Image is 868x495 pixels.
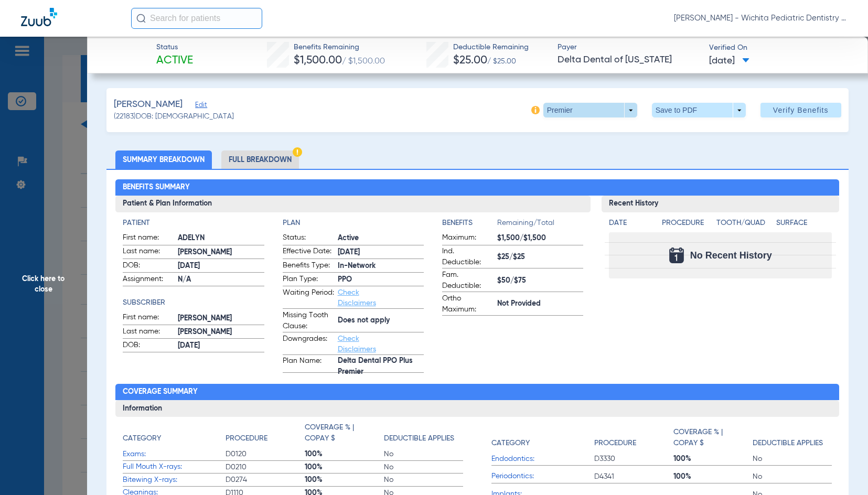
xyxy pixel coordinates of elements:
[558,42,700,53] span: Payer
[753,454,832,464] span: No
[123,340,174,352] span: DOB:
[115,179,839,196] h2: Benefits Summary
[594,438,636,449] h4: Procedure
[760,103,841,117] button: Verify Benefits
[776,218,832,232] app-breakdown-title: Surface
[123,274,174,286] span: Assignment:
[338,233,424,244] span: Active
[123,326,174,339] span: Last name:
[178,261,264,272] span: [DATE]
[123,260,174,273] span: DOB:
[283,287,334,308] span: Waiting Period:
[338,247,424,258] span: [DATE]
[226,422,305,448] app-breakdown-title: Procedure
[338,289,376,307] a: Check Disclaimers
[543,103,637,117] button: Premier
[283,310,334,332] span: Missing Tooth Clause:
[673,427,747,449] h4: Coverage % | Copay $
[384,422,463,448] app-breakdown-title: Deductible Applies
[716,218,773,229] h4: Tooth/Quad
[123,449,226,460] span: Exams:
[384,433,454,444] h4: Deductible Applies
[652,103,746,117] button: Save to PDF
[283,274,334,286] span: Plan Type:
[776,218,832,229] h4: Surface
[753,471,832,482] span: No
[531,106,540,114] img: info-icon
[221,150,299,169] li: Full Breakdown
[338,274,424,285] span: PPO
[338,261,424,272] span: In-Network
[283,356,334,372] span: Plan Name:
[123,232,174,245] span: First name:
[816,445,868,495] div: Chat Widget
[453,42,529,53] span: Deductible Remaining
[156,53,193,68] span: Active
[305,475,384,485] span: 100%
[283,260,334,273] span: Benefits Type:
[716,218,773,232] app-breakdown-title: Tooth/Quad
[283,333,334,354] span: Downgrades:
[384,475,463,485] span: No
[283,232,334,245] span: Status:
[497,233,583,244] span: $1,500/$1,500
[558,53,700,67] span: Delta Dental of [US_STATE]
[123,246,174,259] span: Last name:
[283,218,424,229] h4: Plan
[123,433,161,444] h4: Category
[609,218,653,232] app-breakdown-title: Date
[305,422,384,448] app-breakdown-title: Coverage % | Copay $
[115,196,591,212] h3: Patient & Plan Information
[114,111,234,122] span: (22183) DOB: [DEMOGRAPHIC_DATA]
[384,449,463,459] span: No
[305,422,378,444] h4: Coverage % | Copay $
[115,150,212,169] li: Summary Breakdown
[226,462,305,472] span: D0210
[294,42,385,53] span: Benefits Remaining
[602,196,839,212] h3: Recent History
[453,55,487,66] span: $25.00
[226,449,305,459] span: D0120
[497,298,583,309] span: Not Provided
[195,101,205,111] span: Edit
[594,422,673,453] app-breakdown-title: Procedure
[709,42,851,53] span: Verified On
[673,454,753,464] span: 100%
[226,433,267,444] h4: Procedure
[123,297,264,308] app-breakdown-title: Subscriber
[497,252,583,263] span: $25/$25
[491,471,594,482] span: Periodontics:
[178,340,264,351] span: [DATE]
[123,312,174,325] span: First name:
[442,232,494,245] span: Maximum:
[594,471,673,482] span: D4341
[178,313,264,324] span: [PERSON_NAME]
[123,218,264,229] app-breakdown-title: Patient
[491,454,594,465] span: Endodontics:
[136,14,146,23] img: Search Icon
[338,315,424,326] span: Does not apply
[497,275,583,286] span: $50/$75
[487,58,516,65] span: / $25.00
[673,422,753,453] app-breakdown-title: Coverage % | Copay $
[21,8,57,26] img: Zuub Logo
[690,250,772,261] span: No Recent History
[115,400,839,417] h3: Information
[442,218,497,232] app-breakdown-title: Benefits
[305,462,384,472] span: 100%
[594,454,673,464] span: D3330
[609,218,653,229] h4: Date
[442,293,494,315] span: Ortho Maximum:
[674,13,847,24] span: [PERSON_NAME] - Wichita Pediatric Dentistry [GEOGRAPHIC_DATA]
[305,449,384,459] span: 100%
[293,147,302,157] img: Hazard
[442,218,497,229] h4: Benefits
[178,327,264,338] span: [PERSON_NAME]
[338,361,424,372] span: Delta Dental PPO Plus Premier
[442,270,494,292] span: Fam. Deductible:
[753,422,832,453] app-breakdown-title: Deductible Applies
[123,461,226,472] span: Full Mouth X-rays:
[114,98,183,111] span: [PERSON_NAME]
[753,438,823,449] h4: Deductible Applies
[115,384,839,401] h2: Coverage Summary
